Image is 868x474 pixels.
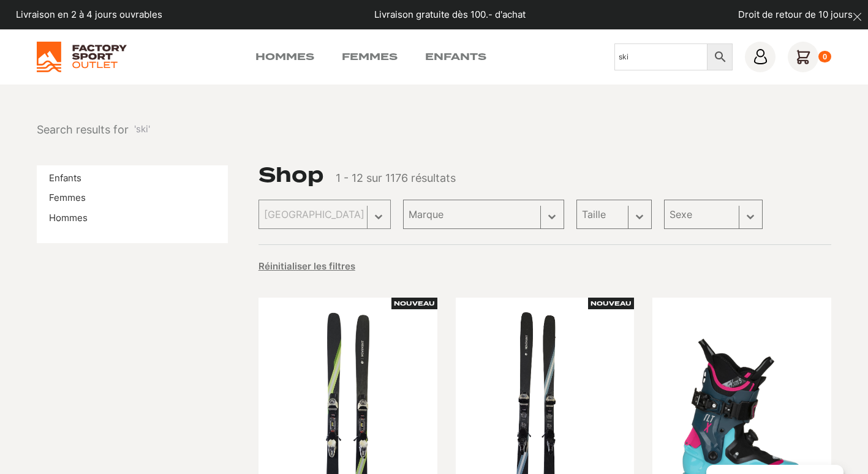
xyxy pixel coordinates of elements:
[37,42,127,72] img: Factory Sport Outlet
[818,51,831,63] div: 0
[37,121,150,138] li: Search results for
[37,121,150,138] nav: breadcrumbs
[255,50,314,64] a: Hommes
[49,212,88,224] a: Hommes
[49,192,86,203] a: Femmes
[134,122,150,137] span: 'ski'
[259,165,323,185] h1: Shop
[738,8,853,22] p: Droit de retour de 10 jours
[847,6,868,28] button: dismiss
[425,50,486,64] a: Enfants
[374,8,526,22] p: Livraison gratuite dès 100.- d'achat
[16,8,162,22] p: Livraison en 2 à 4 jours ouvrables
[49,172,81,184] a: Enfants
[342,50,398,64] a: Femmes
[614,43,708,70] input: Chercher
